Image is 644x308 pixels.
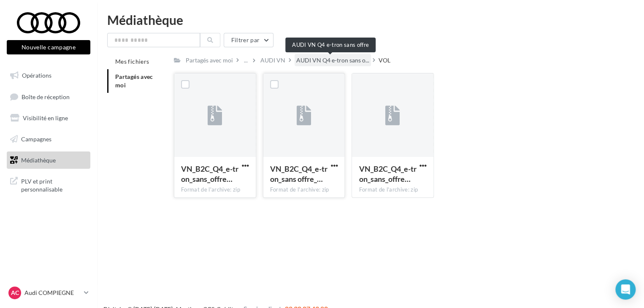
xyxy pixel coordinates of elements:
span: Mes fichiers [115,58,149,65]
a: PLV et print personnalisable [5,172,92,197]
button: Filtrer par [224,33,273,47]
span: AC [11,289,19,297]
span: PLV et print personnalisable [21,176,87,194]
a: Visibilité en ligne [5,109,92,127]
span: AUDI VN Q4 e-tron sans o... [296,56,369,65]
div: Format de l'archive: zip [359,186,427,194]
div: Médiathèque [107,14,634,26]
div: v 4.0.25 [24,14,41,20]
div: AUDI VN [260,56,285,65]
div: Domaine [44,50,65,55]
img: tab_keywords_by_traffic_grey.svg [97,49,104,56]
span: Boîte de réception [22,93,70,100]
span: Partagés avec moi [115,73,153,89]
div: Format de l'archive: zip [270,186,338,194]
span: VN_B2C_Q4_e-tron_sans_offre_VOL_1080x1920 [181,164,238,184]
a: AC Audi COMPIEGNE [7,285,90,301]
img: logo_orange.svg [14,14,20,20]
div: AUDI VN Q4 e-tron sans offre [285,38,376,52]
a: Campagnes [5,130,92,148]
div: Domaine: [DOMAIN_NAME] [22,22,95,29]
div: Format de l'archive: zip [181,186,249,194]
span: Opérations [22,72,51,79]
a: Médiathèque [5,151,92,169]
button: Nouvelle campagne [7,40,90,54]
div: Partagés avec moi [186,56,233,65]
div: Mots-clés [106,50,127,55]
span: Visibilité en ligne [23,114,68,122]
span: VN_B2C_Q4_e-tron_sans_offre_VOL_1080x1080 [359,164,416,184]
div: VOL [379,56,390,65]
div: ... [242,54,249,66]
div: Open Intercom Messenger [615,279,636,300]
img: tab_domain_overview_orange.svg [35,49,42,56]
a: Opérations [5,67,92,84]
span: Médiathèque [21,156,56,163]
span: VN_B2C_Q4_e-tron_sans offre_VOL_1920x1080 [270,164,327,184]
span: Campagnes [21,135,51,143]
a: Boîte de réception [5,88,92,106]
p: Audi COMPIEGNE [24,289,81,297]
img: website_grey.svg [14,22,20,29]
